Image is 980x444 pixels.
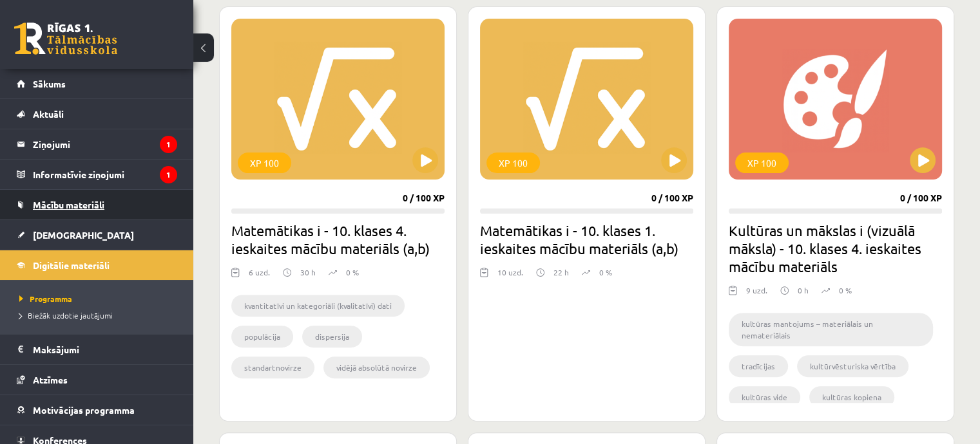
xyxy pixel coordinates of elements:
span: Biežāk uzdotie jautājumi [19,310,113,320]
li: kvantitatīvi un kategoriāli (kvalitatīvi) dati [231,295,405,317]
div: 6 uzd. [249,266,270,286]
p: 0 h [798,284,809,296]
span: Sākums [33,78,66,89]
p: 0 % [599,266,612,278]
a: Sākums [17,69,177,98]
li: kultūras kopiena [809,386,894,408]
li: kultūrvēsturiska vērtība [797,355,908,377]
legend: Ziņojumi [33,129,177,159]
a: Motivācijas programma [17,395,177,425]
li: vidējā absolūtā novirze [323,356,430,378]
a: Rīgas 1. Tālmācības vidusskola [14,23,117,55]
a: Biežāk uzdotie jautājumi [19,310,180,321]
a: Ziņojumi1 [17,129,177,159]
span: Aktuāli [33,108,64,120]
a: Aktuāli [17,99,177,129]
p: 22 h [553,266,569,278]
div: XP 100 [486,153,540,173]
span: Digitālie materiāli [33,259,110,271]
i: 1 [160,166,177,183]
i: 1 [160,136,177,153]
p: 0 % [346,266,359,278]
span: Atzīmes [33,374,68,385]
span: Mācību materiāli [33,199,104,210]
a: Atzīmes [17,365,177,394]
p: 0 % [839,284,852,296]
li: kultūras mantojums – materiālais un nemateriālais [729,313,933,346]
li: kultūras vide [729,386,800,408]
h2: Matemātikas i - 10. klases 4. ieskaites mācību materiāls (a,b) [231,221,445,257]
a: [DEMOGRAPHIC_DATA] [17,220,177,250]
legend: Informatīvie ziņojumi [33,160,177,189]
span: [DEMOGRAPHIC_DATA] [33,229,134,241]
li: populācija [231,326,293,347]
a: Maksājumi [17,335,177,364]
legend: Maksājumi [33,335,177,364]
div: XP 100 [735,153,789,173]
p: 30 h [300,266,316,278]
a: Mācību materiāli [17,190,177,219]
div: XP 100 [238,153,291,173]
h2: Matemātikas i - 10. klases 1. ieskaites mācību materiāls (a,b) [480,221,693,257]
a: Digitālie materiāli [17,250,177,280]
h2: Kultūras un mākslas i (vizuālā māksla) - 10. klases 4. ieskaites mācību materiāls [729,221,942,275]
a: Informatīvie ziņojumi1 [17,160,177,189]
li: standartnovirze [231,356,314,378]
li: tradīcijas [729,355,788,377]
span: Programma [19,293,72,304]
div: 10 uzd. [497,266,523,286]
li: dispersija [302,326,362,347]
div: 9 uzd. [746,284,767,304]
span: Motivācijas programma [33,404,135,416]
a: Programma [19,293,180,304]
